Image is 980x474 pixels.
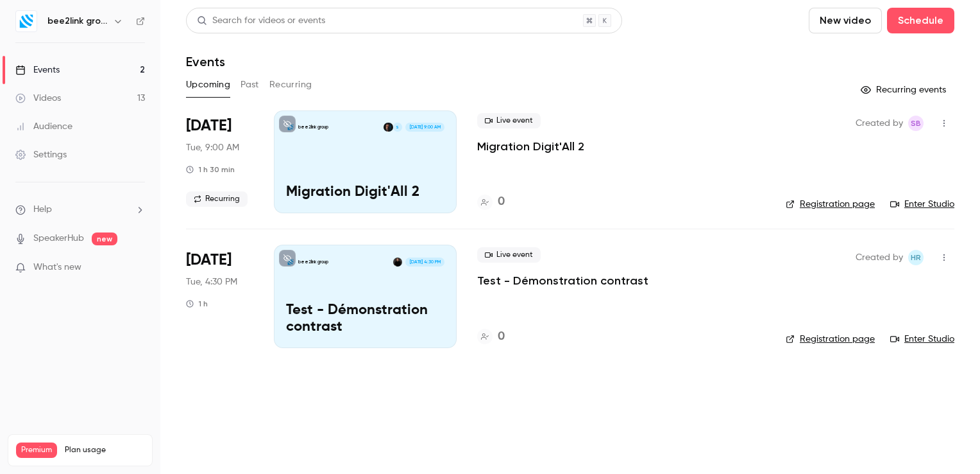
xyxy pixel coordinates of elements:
[405,123,444,132] span: [DATE] 9:00 AM
[786,333,875,346] a: Registration page
[92,233,117,245] span: new
[809,8,882,33] button: New video
[393,122,403,132] div: S
[911,116,921,131] span: SB
[286,303,444,336] p: Test - Démonstration contrast
[384,123,393,132] img: Eric Mulè
[186,110,253,213] div: Sep 9 Tue, 9:00 AM (Europe/Paris)
[186,245,253,347] div: Sep 30 Tue, 4:30 PM (Europe/Paris)
[186,141,239,154] span: Tue, 9:00 AM
[33,203,52,216] span: Help
[908,250,924,265] span: Haizia ROUAG
[274,110,457,213] a: Migration Digit'All 2bee2link groupSEric Mulè[DATE] 9:00 AMMigration Digit'All 2
[856,250,903,265] span: Created by
[890,198,954,211] a: Enter Studio
[498,328,505,346] h4: 0
[15,64,60,76] div: Events
[33,261,81,274] span: What's new
[186,276,237,288] span: Tue, 4:30 PM
[15,148,67,161] div: Settings
[47,15,108,28] h6: bee2link group
[286,184,444,201] p: Migration Digit'All 2
[186,250,232,270] span: [DATE]
[298,259,328,265] p: bee2link group
[477,273,648,288] a: Test - Démonstration contrast
[15,120,72,133] div: Audience
[186,191,248,207] span: Recurring
[887,8,954,33] button: Schedule
[405,258,444,267] span: [DATE] 4:30 PM
[498,193,505,211] h4: 0
[186,299,208,309] div: 1 h
[33,232,84,245] a: SpeakerHub
[786,198,875,211] a: Registration page
[15,92,61,105] div: Videos
[908,116,924,131] span: Stephanie Baron
[856,116,903,131] span: Created by
[65,445,144,455] span: Plan usage
[890,333,954,346] a: Enter Studio
[197,14,325,28] div: Search for videos or events
[16,11,37,31] img: bee2link group
[477,139,584,154] a: Migration Digit'All 2
[911,250,921,265] span: HR
[16,443,57,458] span: Premium
[477,328,505,346] a: 0
[186,164,235,175] div: 1 h 30 min
[477,247,541,263] span: Live event
[186,116,232,136] span: [DATE]
[186,75,230,95] button: Upcoming
[241,75,259,95] button: Past
[477,113,541,128] span: Live event
[274,245,457,347] a: Test - Démonstration contrast bee2link groupXavier Cotelle[DATE] 4:30 PMTest - Démonstration cont...
[393,258,402,267] img: Xavier Cotelle
[477,193,505,211] a: 0
[15,203,145,216] li: help-dropdown-opener
[269,75,312,95] button: Recurring
[186,54,225,69] h1: Events
[298,124,328,130] p: bee2link group
[130,262,145,274] iframe: Noticeable Trigger
[855,80,954,100] button: Recurring events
